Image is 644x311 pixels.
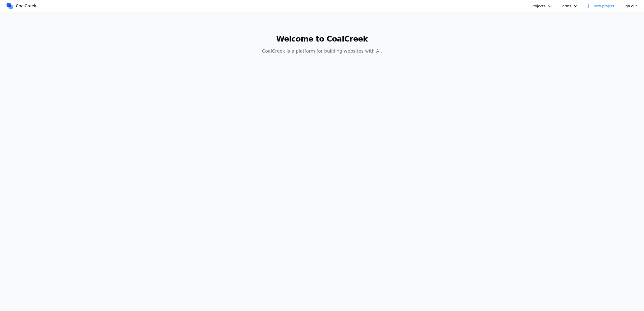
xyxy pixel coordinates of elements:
h1: Welcome to CoalCreek [225,34,419,44]
a: New project [583,2,617,10]
button: Forms [557,2,581,10]
button: Projects [529,2,555,10]
p: CoalCreek is a platform for building websites with AI. [225,48,419,55]
button: Sign out [619,2,640,10]
span: CoalCreek [16,3,36,9]
a: CoalCreek [6,2,38,10]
